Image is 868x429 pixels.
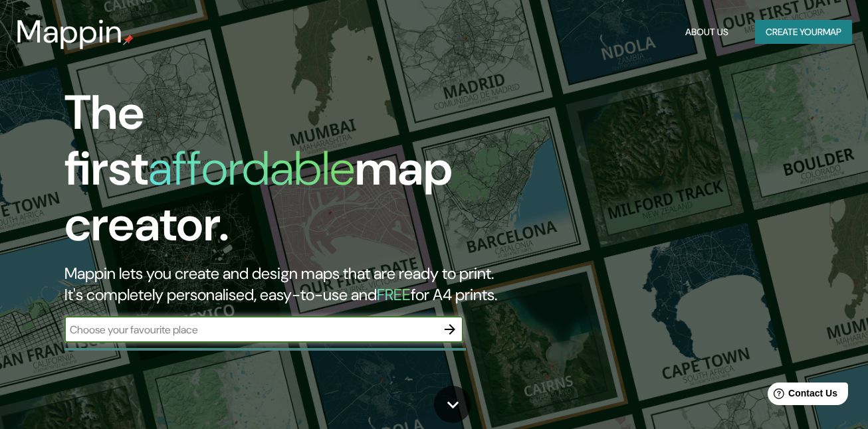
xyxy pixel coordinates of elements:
[750,377,853,414] iframe: Help widget launcher
[16,13,123,50] h3: Mappin
[680,20,734,44] button: About Us
[755,20,852,44] button: Create yourmap
[123,35,134,45] img: mappin-pin
[148,137,355,199] h1: affordable
[64,263,498,305] h2: Mappin lets you create and design maps that are ready to print. It's completely personalised, eas...
[64,322,437,337] input: Choose your favourite place
[64,85,498,263] h1: The first map creator.
[377,284,411,305] h5: FREE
